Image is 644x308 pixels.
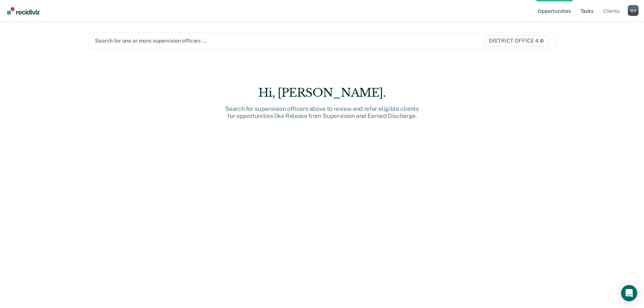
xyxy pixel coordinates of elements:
[484,35,548,46] span: DISTRICT OFFICE 4
[621,285,637,301] div: Open Intercom Messenger
[628,5,639,16] button: Profile dropdown button
[628,5,639,16] div: W B
[7,7,40,15] img: Recidiviz
[214,86,430,100] div: Hi, [PERSON_NAME].
[214,105,430,120] div: Search for supervision officers above to review and refer eligible clients for opportunities like...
